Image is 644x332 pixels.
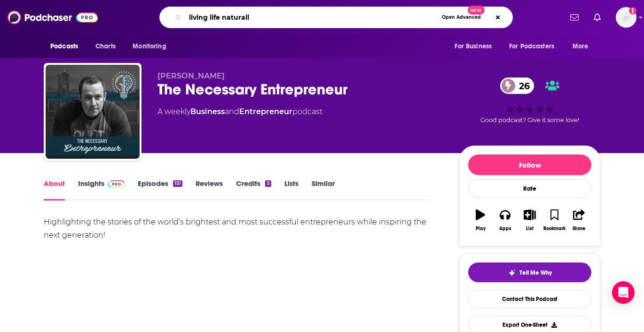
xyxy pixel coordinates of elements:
[468,263,591,282] button: tell me why sparkleTell Me Why
[567,203,591,237] button: Share
[265,180,271,187] div: 5
[236,179,271,201] a: Credits5
[190,107,225,116] a: Business
[518,203,542,237] button: List
[468,6,485,15] span: New
[44,179,65,201] a: About
[185,10,438,25] input: Search podcasts, credits, & more...
[543,226,565,232] div: Bookmark
[510,77,534,94] span: 26
[44,38,90,55] button: open menu
[573,40,589,53] span: More
[196,179,223,201] a: Reviews
[493,203,517,237] button: Apps
[284,179,298,201] a: Lists
[225,107,239,116] span: and
[157,106,322,117] div: A weekly podcast
[173,180,182,187] div: 151
[590,9,605,25] a: Show notifications dropdown
[50,40,78,53] span: Podcasts
[157,71,225,80] span: [PERSON_NAME]
[468,203,493,237] button: Play
[566,9,582,25] a: Show notifications dropdown
[239,107,292,116] a: Entrepreneur
[476,226,486,232] div: Play
[526,226,534,232] div: List
[499,226,511,232] div: Apps
[519,269,552,277] span: Tell Me Why
[138,179,182,201] a: Episodes151
[78,179,125,201] a: InsightsPodchaser Pro
[126,38,178,55] button: open menu
[89,38,121,55] a: Charts
[468,179,591,198] div: Rate
[459,71,600,130] div: 26Good podcast? Give it some love!
[573,226,585,232] div: Share
[46,65,140,159] img: The Necessary Entrepreneur
[616,7,636,28] img: User Profile
[616,7,636,28] span: Logged in as addi44
[442,15,481,20] span: Open Advanced
[312,179,335,201] a: Similar
[455,40,492,53] span: For Business
[480,116,579,124] span: Good podcast? Give it some love!
[542,203,566,237] button: Bookmark
[566,38,600,55] button: open menu
[133,40,166,53] span: Monitoring
[468,154,591,175] button: Follow
[438,12,485,23] button: Open AdvancedNew
[108,180,125,188] img: Podchaser Pro
[95,40,116,53] span: Charts
[8,8,98,26] img: Podchaser - Follow, Share and Rate Podcasts
[612,281,635,304] div: Open Intercom Messenger
[500,77,534,94] a: 26
[44,216,432,242] div: Highlighting the stories of the world’s brightest and most successful entrepreneurs while inspiri...
[503,38,568,55] button: open menu
[508,269,516,277] img: tell me why sparkle
[509,40,554,53] span: For Podcasters
[468,290,591,308] a: Contact This Podcast
[448,38,503,55] button: open menu
[159,7,513,28] div: Search podcasts, credits, & more...
[616,7,636,28] button: Show profile menu
[629,7,636,15] svg: Add a profile image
